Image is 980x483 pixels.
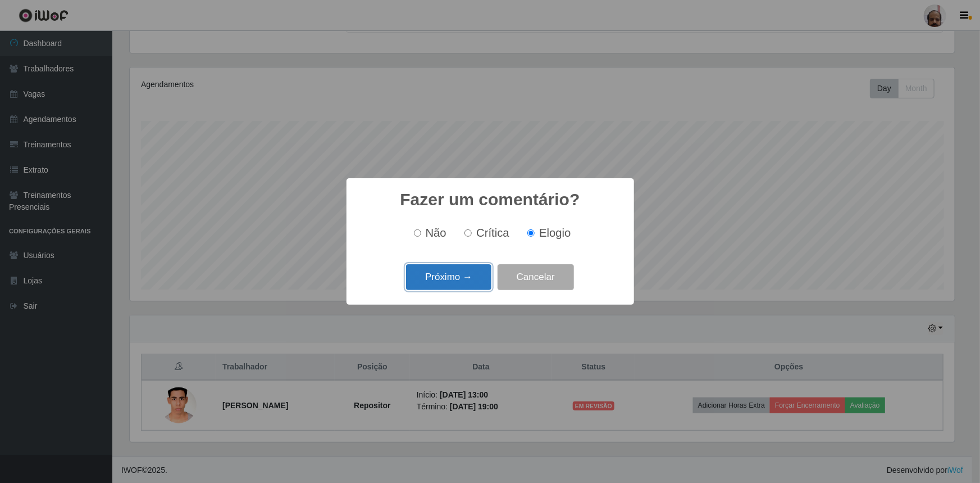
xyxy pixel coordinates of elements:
[539,227,571,239] span: Elogio
[498,264,574,291] button: Cancelar
[414,229,421,237] input: Não
[400,189,580,210] h2: Fazer um comentário?
[476,227,509,239] span: Crítica
[406,264,491,291] button: Próximo →
[426,227,446,239] span: Não
[464,229,472,237] input: Crítica
[527,229,535,237] input: Elogio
